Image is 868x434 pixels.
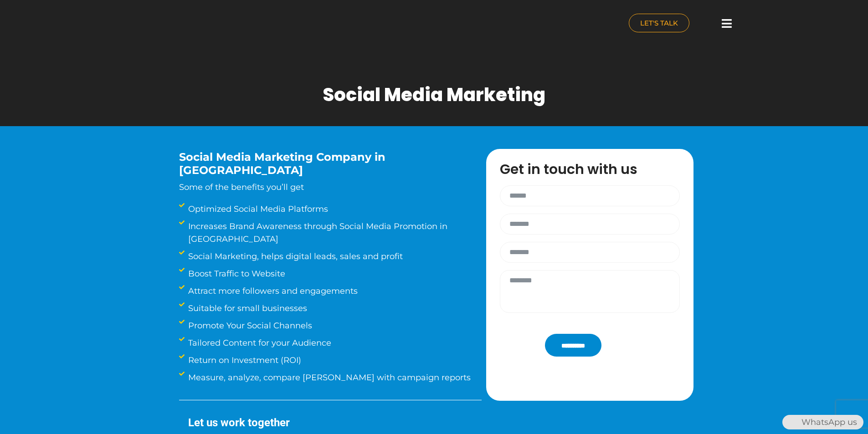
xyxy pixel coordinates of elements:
span: Measure, analyze, compare [PERSON_NAME] with campaign reports [186,371,471,384]
form: Contact form [495,185,684,357]
a: WhatsAppWhatsApp us [782,417,863,427]
span: Tailored Content for your Audience [186,337,331,349]
h3: Let us work together [188,416,482,429]
div: WhatsApp us [782,415,863,429]
img: WhatsApp [783,415,798,429]
span: LET'S TALK [640,20,678,26]
span: Attract more followers and engagements [186,285,358,297]
div: Some of the benefits you’ll get [179,151,459,194]
span: Optimized Social Media Platforms [186,203,328,215]
span: Social Marketing, helps digital leads, sales and profit [186,250,403,263]
h3: Social Media Marketing Company in [GEOGRAPHIC_DATA] [179,151,459,177]
span: Increases Brand Awareness through Social Media Promotion in [GEOGRAPHIC_DATA] [186,220,482,245]
a: nuance-qatar_logo [111,5,430,44]
a: LET'S TALK [629,14,689,32]
span: Suitable for small businesses [186,302,307,315]
img: nuance-qatar_logo [111,5,187,44]
h1: Social Media Marketing [323,84,545,106]
span: Return on Investment (ROI) [186,354,301,367]
span: Promote Your Social Channels [186,319,312,332]
span: Boost Traffic to Website [186,267,285,280]
h3: Get in touch with us [500,163,689,176]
